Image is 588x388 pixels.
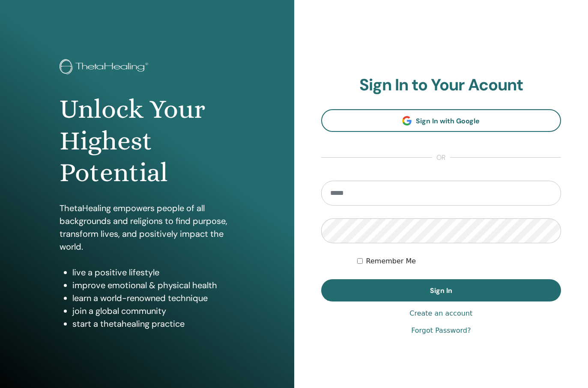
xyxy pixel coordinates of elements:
span: Sign In [430,286,452,295]
li: live a positive lifestyle [72,266,234,279]
a: Forgot Password? [411,325,471,336]
label: Remember Me [366,256,416,266]
li: join a global community [72,304,234,317]
button: Sign In [321,279,561,301]
h2: Sign In to Your Acount [321,75,561,95]
li: start a thetahealing practice [72,317,234,330]
a: Create an account [409,308,472,319]
span: Sign In with Google [416,116,480,125]
div: Keep me authenticated indefinitely or until I manually logout [357,256,561,266]
a: Sign In with Google [321,109,561,132]
li: improve emotional & physical health [72,279,234,292]
p: ThetaHealing empowers people of all backgrounds and religions to find purpose, transform lives, a... [60,202,234,253]
h1: Unlock Your Highest Potential [60,93,234,189]
li: learn a world-renowned technique [72,292,234,304]
span: or [432,152,450,163]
